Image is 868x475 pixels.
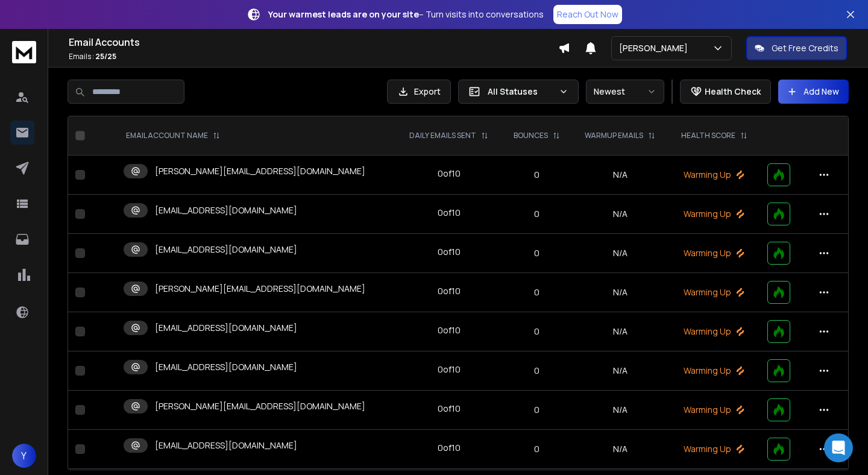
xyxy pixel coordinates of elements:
[676,404,753,416] p: Warming Up
[155,204,297,216] p: [EMAIL_ADDRESS][DOMAIN_NAME]
[387,80,451,104] button: Export
[572,195,668,234] td: N/A
[585,131,643,140] p: WARMUP EMAILS
[12,444,36,468] button: Y
[705,86,761,98] p: Health Check
[680,80,771,104] button: Health Check
[676,286,753,298] p: Warming Up
[438,246,461,258] div: 0 of 10
[572,156,668,195] td: N/A
[746,36,847,60] button: Get Free Credits
[557,8,618,20] p: Reach Out Now
[572,234,668,273] td: N/A
[676,443,753,455] p: Warming Up
[572,430,668,469] td: N/A
[778,80,849,104] button: Add New
[155,165,365,177] p: [PERSON_NAME][EMAIL_ADDRESS][DOMAIN_NAME]
[572,391,668,430] td: N/A
[681,131,735,140] p: HEALTH SCORE
[553,5,622,24] a: Reach Out Now
[409,131,476,140] p: DAILY EMAILS SENT
[155,361,297,373] p: [EMAIL_ADDRESS][DOMAIN_NAME]
[572,273,668,312] td: N/A
[69,35,558,49] h1: Email Accounts
[155,283,365,295] p: [PERSON_NAME][EMAIL_ADDRESS][DOMAIN_NAME]
[509,365,565,377] p: 0
[95,51,116,61] span: 25 / 25
[155,439,297,451] p: [EMAIL_ADDRESS][DOMAIN_NAME]
[586,80,664,104] button: Newest
[438,207,461,219] div: 0 of 10
[509,286,565,298] p: 0
[12,41,36,63] img: logo
[676,208,753,220] p: Warming Up
[155,400,365,412] p: [PERSON_NAME][EMAIL_ADDRESS][DOMAIN_NAME]
[509,247,565,259] p: 0
[438,403,461,415] div: 0 of 10
[509,443,565,455] p: 0
[268,8,544,20] p: – Turn visits into conversations
[676,326,753,338] p: Warming Up
[772,42,838,54] p: Get Free Credits
[676,247,753,259] p: Warming Up
[438,324,461,336] div: 0 of 10
[509,169,565,181] p: 0
[509,326,565,338] p: 0
[126,131,220,140] div: EMAIL ACCOUNT NAME
[69,52,558,61] p: Emails :
[572,312,668,351] td: N/A
[676,365,753,377] p: Warming Up
[824,433,853,462] div: Open Intercom Messenger
[438,285,461,297] div: 0 of 10
[268,8,419,20] strong: Your warmest leads are on your site
[676,169,753,181] p: Warming Up
[509,208,565,220] p: 0
[155,244,297,256] p: [EMAIL_ADDRESS][DOMAIN_NAME]
[438,168,461,180] div: 0 of 10
[514,131,548,140] p: BOUNCES
[155,322,297,334] p: [EMAIL_ADDRESS][DOMAIN_NAME]
[438,442,461,454] div: 0 of 10
[509,404,565,416] p: 0
[438,363,461,376] div: 0 of 10
[572,351,668,391] td: N/A
[619,42,693,54] p: [PERSON_NAME]
[488,86,554,98] p: All Statuses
